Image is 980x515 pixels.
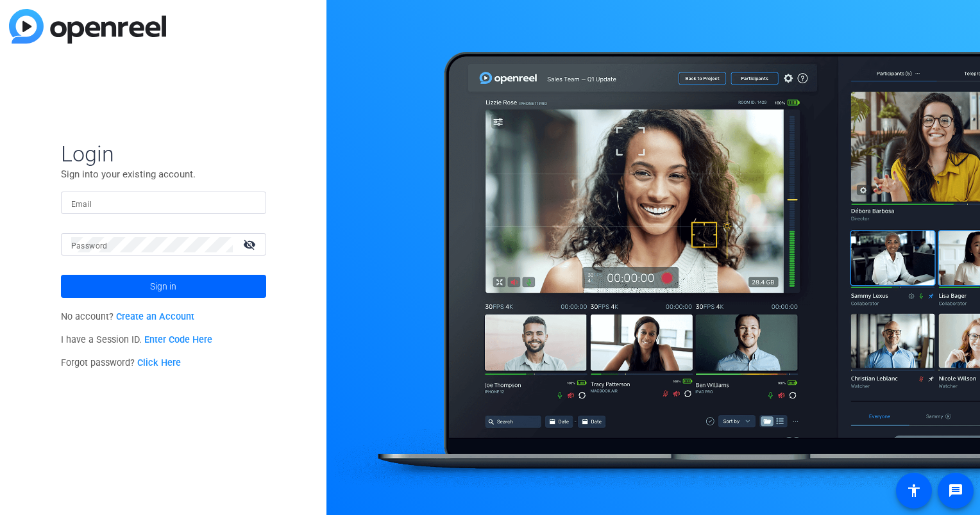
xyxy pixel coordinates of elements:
[948,483,963,498] mat-icon: message
[71,195,256,211] input: Enter Email Address
[9,9,166,44] img: blue-gradient.svg
[61,275,266,298] button: Sign in
[61,334,213,345] span: I have a Session ID.
[235,235,266,254] mat-icon: visibility_off
[61,140,266,167] span: Login
[61,357,182,368] span: Forgot password?
[61,311,195,322] span: No account?
[150,270,176,302] span: Sign in
[137,357,181,368] a: Click Here
[906,483,922,498] mat-icon: accessibility
[71,200,92,209] mat-label: Email
[144,334,212,345] a: Enter Code Here
[116,311,194,322] a: Create an Account
[61,167,266,181] p: Sign into your existing account.
[71,241,108,250] mat-label: Password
